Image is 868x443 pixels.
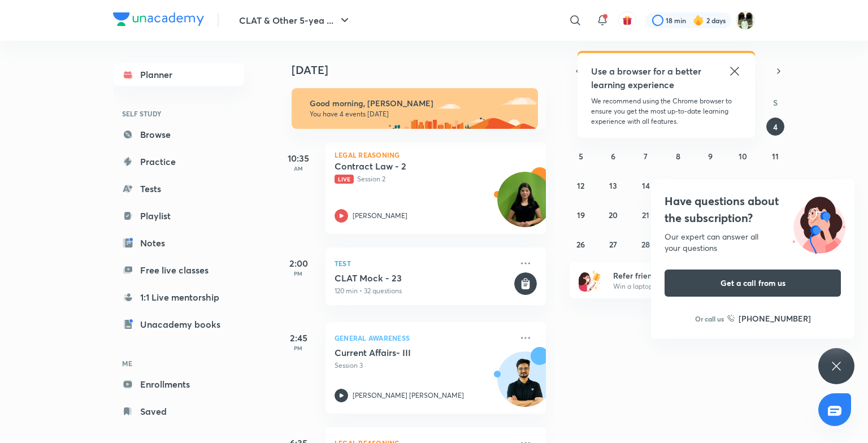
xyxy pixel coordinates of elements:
[734,176,752,194] button: October 17, 2025
[644,151,648,162] abbr: October 7, 2025
[113,259,244,281] a: Free live classes
[766,176,784,194] button: October 18, 2025
[353,211,407,221] p: [PERSON_NAME]
[695,314,724,324] p: Or call us
[613,270,752,281] h6: Refer friends
[113,177,244,200] a: Tests
[708,151,713,162] abbr: October 9, 2025
[276,165,321,172] p: AM
[641,239,650,250] abbr: October 28, 2025
[736,11,755,30] img: amit
[637,206,655,224] button: October 21, 2025
[113,150,244,173] a: Practice
[335,361,512,371] p: Session 3
[310,110,528,119] p: You have 4 events [DATE]
[727,312,811,324] a: [PHONE_NUMBER]
[613,281,752,292] p: Win a laptop, vouchers & more
[773,97,778,108] abbr: Saturday
[642,210,649,220] abbr: October 21, 2025
[669,147,687,165] button: October 8, 2025
[276,270,321,277] p: PM
[335,257,512,270] p: Test
[693,15,704,26] img: streak
[276,345,321,351] p: PM
[665,231,841,254] div: Our expert can answer all your questions
[113,205,244,227] a: Playlist
[276,331,321,345] h5: 2:45
[335,175,354,184] span: Live
[353,390,464,401] p: [PERSON_NAME] [PERSON_NAME]
[113,12,204,29] a: Company Logo
[766,118,784,136] button: October 4, 2025
[701,147,719,165] button: October 9, 2025
[579,269,601,292] img: referral
[292,63,557,77] h4: [DATE]
[113,400,244,423] a: Saved
[669,176,687,194] button: October 15, 2025
[113,354,244,373] h6: ME
[310,98,528,108] h6: Good morning, [PERSON_NAME]
[772,151,779,162] abbr: October 11, 2025
[579,151,583,162] abbr: October 5, 2025
[113,104,244,123] h6: SELF STUDY
[637,235,655,253] button: October 28, 2025
[335,286,512,296] p: 120 min • 32 questions
[577,180,584,191] abbr: October 12, 2025
[572,235,590,253] button: October 26, 2025
[609,239,617,250] abbr: October 27, 2025
[783,193,854,254] img: ttu_illustration_new.svg
[604,235,622,253] button: October 27, 2025
[591,64,704,92] h5: Use a browser for a better learning experience
[498,358,552,412] img: Avatar
[665,270,841,297] button: Get a call from us
[113,232,244,254] a: Notes
[604,176,622,194] button: October 13, 2025
[335,331,512,345] p: General Awareness
[618,11,636,29] button: avatar
[611,151,615,162] abbr: October 6, 2025
[572,147,590,165] button: October 5, 2025
[734,147,752,165] button: October 10, 2025
[113,286,244,309] a: 1:1 Live mentorship
[609,210,618,220] abbr: October 20, 2025
[335,347,475,358] h5: Current Affairs- III
[572,176,590,194] button: October 12, 2025
[604,206,622,224] button: October 20, 2025
[637,147,655,165] button: October 7, 2025
[676,151,680,162] abbr: October 8, 2025
[637,176,655,194] button: October 14, 2025
[292,88,538,129] img: morning
[739,312,811,324] h6: [PHONE_NUMBER]
[766,147,784,165] button: October 11, 2025
[739,151,747,162] abbr: October 10, 2025
[335,160,475,172] h5: Contract Law - 2
[113,123,244,146] a: Browse
[591,96,741,127] p: We recommend using the Chrome browser to ensure you get the most up-to-date learning experience w...
[572,206,590,224] button: October 19, 2025
[604,147,622,165] button: October 6, 2025
[335,272,512,284] h5: CLAT Mock - 23
[577,210,585,220] abbr: October 19, 2025
[276,151,321,165] h5: 10:35
[276,257,321,270] h5: 2:00
[335,174,512,184] p: Session 2
[576,239,585,250] abbr: October 26, 2025
[113,63,244,86] a: Planner
[113,373,244,396] a: Enrollments
[113,313,244,336] a: Unacademy books
[642,180,650,191] abbr: October 14, 2025
[113,12,204,26] img: Company Logo
[622,15,632,25] img: avatar
[232,9,358,32] button: CLAT & Other 5-yea ...
[665,193,841,227] h4: Have questions about the subscription?
[335,151,537,158] p: Legal Reasoning
[609,180,617,191] abbr: October 13, 2025
[773,121,778,132] abbr: October 4, 2025
[701,176,719,194] button: October 16, 2025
